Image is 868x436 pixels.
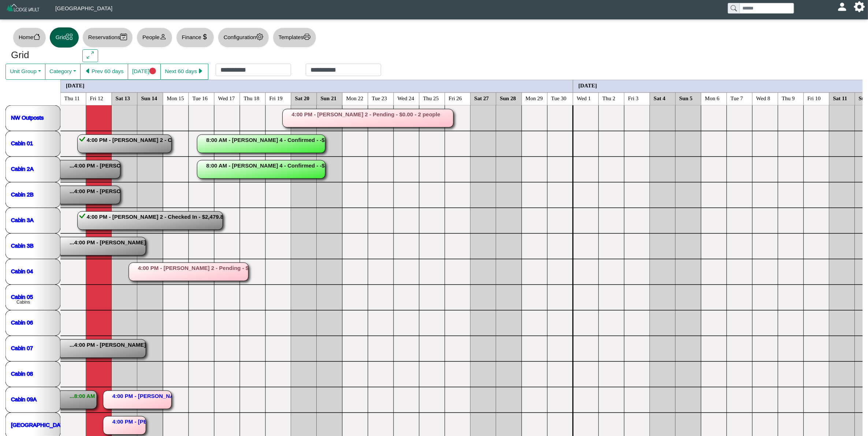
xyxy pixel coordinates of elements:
text: Fri 10 [808,95,821,101]
svg: house [33,33,40,40]
a: NW Outposts [11,114,44,120]
a: Cabin 3A [11,217,34,223]
a: [GEOGRAPHIC_DATA] [11,421,68,428]
svg: gear [256,33,263,40]
text: Fri 26 [449,95,462,101]
input: Check in [216,64,291,76]
button: Configurationgear [218,27,269,48]
text: Thu 25 [423,95,439,101]
text: Sat 13 [116,95,130,101]
text: Sun 5 [679,95,693,101]
text: Mon 29 [526,95,543,101]
text: Tue 7 [731,95,744,101]
h3: Grid [11,49,71,61]
text: Wed 8 [756,95,770,101]
text: Sun 28 [500,95,516,101]
a: Cabin 01 [11,140,33,146]
a: Cabin 07 [11,345,33,351]
text: Fri 19 [269,95,283,101]
text: Mon 6 [705,95,720,101]
a: Cabin 06 [11,319,33,325]
text: Sat 27 [474,95,489,101]
text: [DATE] [578,82,597,88]
button: Homehouse [13,27,46,48]
text: Thu 9 [782,95,795,101]
a: Cabin 3B [11,242,34,248]
button: Category [45,64,81,80]
text: [DATE] [66,82,85,88]
svg: search [731,5,737,11]
text: Fri 12 [90,95,103,101]
text: Thu 2 [603,95,615,101]
svg: arrows angle expand [87,52,94,59]
img: Z [6,3,41,16]
button: Unit Group [5,64,45,80]
text: Thu 18 [244,95,260,101]
svg: currency dollar [201,33,208,40]
button: Next 60 dayscaret right fill [160,64,208,80]
text: Mon 22 [346,95,364,101]
svg: calendar2 check [120,33,127,40]
text: Tue 23 [372,95,387,101]
text: Sat 11 [833,95,847,101]
a: Cabin 05 [11,293,33,300]
a: Cabin 2B [11,191,34,197]
text: Tue 30 [551,95,567,101]
svg: grid [66,33,73,40]
input: Check out [306,64,381,76]
button: Reservationscalendar2 check [82,27,133,48]
svg: person fill [839,4,845,10]
text: Mon 15 [167,95,184,101]
button: caret left fillPrev 60 days [80,64,128,80]
svg: gear fill [857,4,862,10]
svg: caret left fill [85,68,92,75]
a: Cabin 09A [11,396,37,402]
button: Templatesprinter [273,27,316,48]
a: Cabin 04 [11,268,33,274]
text: Tue 16 [193,95,208,101]
button: Financecurrency dollar [176,27,214,48]
text: Sat 4 [654,95,666,101]
text: Sun 21 [321,95,337,101]
text: Wed 24 [398,95,414,101]
text: Cabins [16,300,30,305]
svg: circle fill [149,68,156,75]
svg: person [160,33,167,40]
text: Fri 3 [628,95,639,101]
a: Cabin 08 [11,370,33,376]
text: Thu 11 [64,95,80,101]
svg: caret right fill [197,68,204,75]
button: arrows angle expand [82,49,98,63]
text: Sat 20 [295,95,310,101]
button: Gridgrid [50,27,79,48]
text: Wed 17 [218,95,235,101]
button: Peopleperson [137,27,172,48]
button: [DATE]circle fill [128,64,161,80]
text: Sun 14 [141,95,157,101]
a: Cabin 2A [11,165,34,172]
svg: printer [303,33,310,40]
text: Wed 1 [577,95,591,101]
